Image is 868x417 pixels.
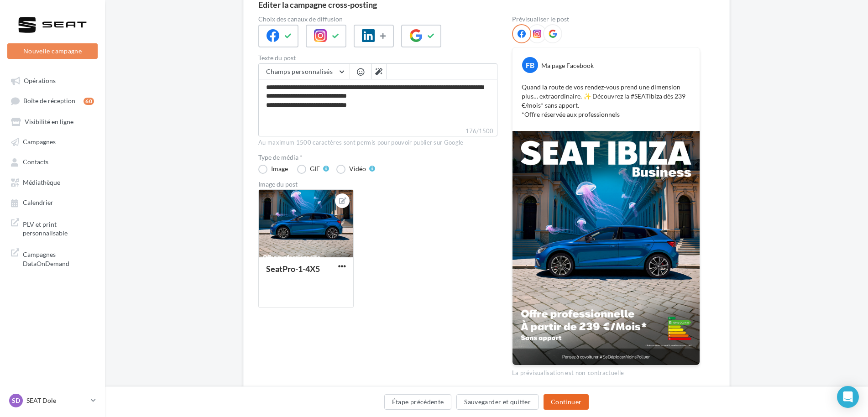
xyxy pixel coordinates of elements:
[23,218,94,238] span: PLV et print personnalisable
[5,92,99,109] a: Boîte de réception60
[23,199,53,207] span: Calendrier
[544,394,589,410] button: Continuer
[5,133,99,150] a: Campagnes
[258,16,497,22] label: Choix des canaux de diffusion
[541,61,594,70] div: Ma page Facebook
[837,386,859,408] div: Open Intercom Messenger
[5,194,99,210] a: Calendrier
[522,57,538,73] div: FB
[310,166,320,172] div: GIF
[266,68,333,75] span: Champs personnalisés
[7,43,98,59] button: Nouvelle campagne
[5,113,99,130] a: Visibilité en ligne
[5,214,99,241] a: PLV et print personnalisable
[25,118,73,125] span: Visibilité en ligne
[23,248,94,268] span: Campagnes DataOnDemand
[5,245,99,271] a: Campagnes DataOnDemand
[5,72,99,89] a: Opérations
[258,126,497,136] label: 176/1500
[24,77,56,84] span: Opérations
[5,174,99,190] a: Médiathèque
[266,264,320,274] div: SeatPro-1-4X5
[5,153,99,170] a: Contacts
[522,83,690,119] p: Quand la route de vos rendez-vous prend une dimension plus… extraordinaire. ✨ Découvrez la #SEATI...
[258,154,497,161] label: Type de média *
[456,394,539,410] button: Sauvegarder et quitter
[84,98,94,105] div: 60
[259,64,350,79] button: Champs personnalisés
[271,166,288,172] div: Image
[23,158,48,166] span: Contacts
[258,0,377,9] div: Editer la campagne cross-posting
[258,55,497,61] label: Texte du post
[258,139,497,147] div: Au maximum 1500 caractères sont permis pour pouvoir publier sur Google
[12,396,20,405] span: SD
[349,166,366,172] div: Vidéo
[384,394,452,410] button: Étape précédente
[23,97,75,105] span: Boîte de réception
[258,181,497,188] div: Image du post
[512,365,700,377] div: La prévisualisation est non-contractuelle
[26,396,87,405] p: SEAT Dole
[23,178,60,186] span: Médiathèque
[23,138,56,146] span: Campagnes
[7,392,98,409] a: SD SEAT Dole
[512,16,700,22] div: Prévisualiser le post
